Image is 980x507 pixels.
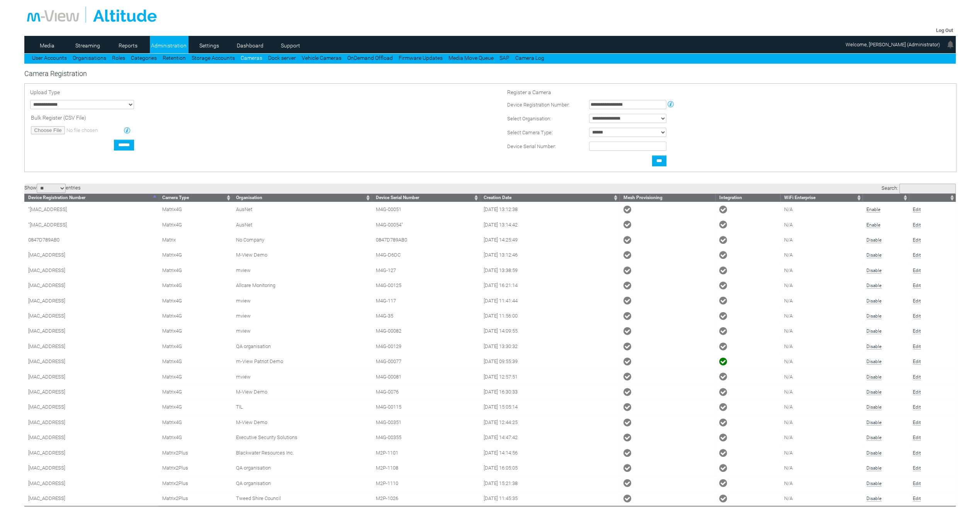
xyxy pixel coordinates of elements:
td: [DATE] 14:14:56 [480,445,620,460]
td: QA organisation [232,339,372,354]
td: M2P-1101 [372,445,479,460]
a: User Accounts [32,55,67,61]
td: M4G-00115 [372,399,479,414]
a: Reports [109,40,147,51]
td: [MAC_ADDRESS] [24,415,158,430]
td: Matrix4G [158,308,232,323]
td: M4G-35 [372,308,479,323]
span: N/A [784,328,793,334]
td: M4G-117 [372,293,479,308]
td: [MAC_ADDRESS] [24,293,158,308]
a: Camera Log [515,55,544,61]
a: Edit [913,389,921,395]
td: M4G-00081 [372,369,479,384]
a: Edit [913,404,921,410]
td: [DATE] 11:41:44 [480,293,620,308]
td: Matrix2Plus [158,445,232,460]
span: Select Organisation: [507,116,551,122]
a: Disable [866,268,881,274]
td: AusNet [232,202,372,217]
td: M4G-127 [372,263,479,278]
td: Matrix4G [158,278,232,293]
td: Matrix2Plus [158,475,232,490]
td: [MAC_ADDRESS] [24,263,158,278]
span: N/A [784,450,793,456]
a: Vehicle Cameras [301,55,341,61]
td: Matrix4G [158,415,232,430]
td: Matrix4G [158,323,232,338]
td: Executive Security Solutions [232,430,372,445]
span: N/A [784,267,793,273]
td: [DATE] 12:44:25 [480,415,620,430]
a: Edit [913,252,921,258]
span: Camera Registration [24,69,87,78]
td: [MAC_ADDRESS] [24,339,158,354]
span: N/A [784,465,793,471]
a: Edit [913,283,921,289]
a: Settings [190,40,228,51]
td: M-View Demo [232,247,372,262]
a: Disable [866,420,881,426]
th: Integration [715,194,780,202]
td: [DATE] 16:21:14 [480,278,620,293]
td: mview [232,308,372,323]
a: Disable [866,481,881,487]
a: Cameras [240,55,262,61]
a: Dashboard [231,40,268,51]
td: AusNet [232,217,372,232]
td: [DATE] 13:12:38 [480,202,620,217]
td: Matrix2Plus [158,460,232,475]
td: Matrix2Plus [158,491,232,506]
th: Device Serial Number: activate to sort column ascending [372,194,479,202]
td: [MAC_ADDRESS] [24,323,158,338]
td: Matrix4G [158,339,232,354]
a: Edit [913,313,921,319]
td: Matrix4G [158,369,232,384]
td: [DATE] 16:05:05 [480,460,620,475]
td: mview [232,323,372,338]
td: m-View Patriot Demo [232,354,372,369]
a: Disable [866,237,881,243]
span: N/A [784,404,793,410]
td: QA organisation [232,460,372,475]
a: Support [272,40,309,51]
span: N/A [784,343,793,349]
td: M4G-00351 [372,415,479,430]
span: N/A [784,374,793,380]
span: N/A [784,389,793,395]
td: mview [232,293,372,308]
a: Edit [913,328,921,334]
a: Categories [131,55,157,61]
td: [MAC_ADDRESS] [24,384,158,399]
td: Matrix4G [158,384,232,399]
label: Search: [881,185,956,191]
td: [MAC_ADDRESS] [24,430,158,445]
td: [MAC_ADDRESS] [24,369,158,384]
td: 0847D789AB0 [372,232,479,247]
input: Search: [899,184,956,194]
a: Roles [112,55,125,61]
a: Edit [913,237,921,243]
td: [MAC_ADDRESS] [24,445,158,460]
td: [MAC_ADDRESS] [24,475,158,490]
td: [DATE] 14:09:55 [480,323,620,338]
td: [DATE] 15:05:14 [480,399,620,414]
td: [MAC_ADDRESS] [24,247,158,262]
td: [DATE] 15:21:38 [480,475,620,490]
a: Disable [866,404,881,410]
td: M4G-00051 [372,202,479,217]
select: Showentries [37,184,66,193]
a: Storage Accounts [192,55,234,61]
th: WiFi Enterprise: activate to sort column ascending [780,194,863,202]
span: Select Camera Type: [507,130,553,135]
a: Edit [913,207,921,213]
a: Edit [913,465,921,471]
a: Disable [866,344,881,350]
span: Upload Type [30,89,60,95]
span: N/A [784,495,793,501]
th: Mesh Provisioning [619,194,715,202]
a: Disable [866,496,881,502]
a: Disable [866,298,881,304]
td: M2P-1108 [372,460,479,475]
a: Edit [913,481,921,487]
